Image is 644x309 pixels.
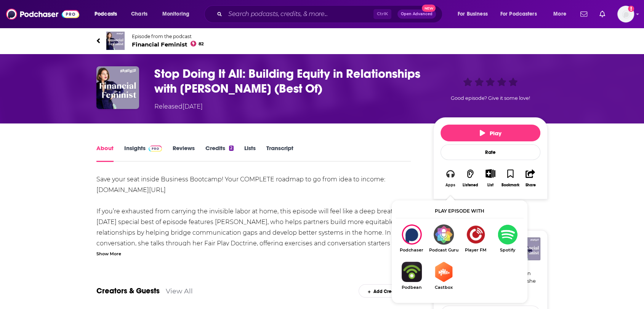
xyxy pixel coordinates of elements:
span: Logged in as hmill [617,6,634,22]
span: More [553,9,566,19]
button: Show profile menu [617,6,634,22]
a: Reviews [173,144,195,162]
span: Good episode? Give it some love! [451,95,530,101]
button: Apps [441,164,460,192]
span: Monitoring [162,9,189,19]
a: Creators & Guests [96,286,160,296]
button: open menu [495,8,548,20]
a: [DOMAIN_NAME][URL] [96,186,166,194]
span: For Business [458,9,488,19]
span: Podcast Guru [428,248,460,253]
button: Listened [460,164,480,192]
div: List [487,183,493,187]
img: Podchaser Pro [149,146,162,152]
div: Show More ButtonList [481,164,500,192]
span: Podbean [396,285,428,290]
span: Ctrl K [373,9,391,19]
a: Player FMPlayer FM [460,224,492,253]
span: Podcasts [95,9,117,19]
div: Released [DATE] [154,102,203,111]
button: open menu [157,8,199,20]
a: CastboxCastbox [428,262,460,290]
img: Financial Feminist [517,237,540,260]
a: Transcript [266,144,293,162]
button: Play [441,125,540,141]
span: Player FM [460,248,492,253]
div: Play episode with [396,204,524,218]
a: PodbeanPodbean [396,262,428,290]
div: 2 [229,146,234,151]
a: Financial FeministEpisode from the podcastFinancial Feminist82 [96,32,322,50]
span: Episode from the podcast [132,34,204,39]
a: Charts [126,8,152,20]
a: About [96,144,114,162]
a: Show notifications dropdown [596,8,608,21]
div: Add Creators [359,284,411,298]
a: InsightsPodchaser Pro [124,144,162,162]
a: Podcast GuruPodcast Guru [428,224,460,253]
div: Share [525,183,535,187]
button: Show More Button [482,169,498,178]
span: Castbox [428,285,460,290]
span: Open Advanced [401,12,433,16]
a: SpotifySpotify [492,224,524,253]
div: Rate [441,144,540,160]
span: Charts [131,9,147,19]
a: Lists [244,144,256,162]
img: User Profile [617,6,634,22]
span: Spotify [492,248,524,253]
div: Apps [445,183,455,187]
button: Share [521,164,540,192]
span: For Podcasters [500,9,537,19]
div: Bookmark [501,183,519,187]
svg: Add a profile image [628,6,634,12]
a: View All [166,287,193,295]
a: Show notifications dropdown [577,8,590,21]
div: Search podcasts, credits, & more... [211,5,450,23]
img: Podchaser - Follow, Share and Rate Podcasts [6,7,79,21]
span: 82 [199,42,204,46]
button: Bookmark [500,164,520,192]
img: Stop Doing It All: Building Equity in Relationships with Eve Rodsky (Best Of) [96,66,139,109]
button: open menu [89,8,127,20]
button: open menu [548,8,576,20]
a: Credits2 [205,144,234,162]
div: Listened [463,183,478,187]
span: Podchaser [396,248,428,253]
span: Play [480,130,501,137]
img: Financial Feminist [106,32,125,50]
button: Open AdvancedNew [397,10,436,19]
input: Search podcasts, credits, & more... [225,8,373,20]
button: open menu [452,8,497,20]
span: New [422,5,436,12]
div: Stop Doing It All: Building Equity in Relationships with Eve Rodsky (Best Of) on Podchaser [396,224,428,253]
span: Financial Feminist [132,41,204,48]
h1: Stop Doing It All: Building Equity in Relationships with Eve Rodsky (Best Of) [154,66,421,96]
